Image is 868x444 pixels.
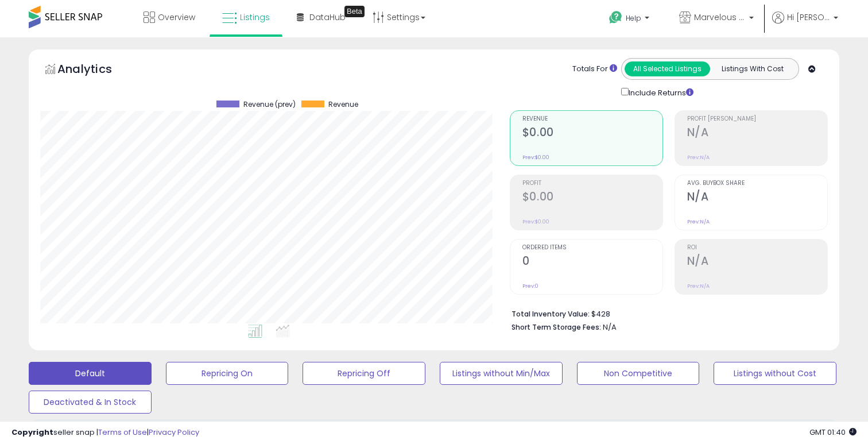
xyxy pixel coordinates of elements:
a: Terms of Use [98,427,147,438]
b: Short Term Storage Fees: [511,322,601,332]
span: Marvelous Enterprises [694,11,746,23]
span: Ordered Items [522,245,662,251]
button: Listings without Cost [714,362,836,385]
h2: 0 [522,254,662,270]
strong: Copyright [11,427,53,438]
button: Listings With Cost [710,61,795,76]
div: Tooltip anchor [344,6,365,17]
div: seller snap | | [11,427,199,438]
span: Help [626,13,641,23]
button: Non Competitive [577,362,700,385]
span: Listings [240,11,270,23]
span: Hi [PERSON_NAME] [787,11,830,23]
small: Prev: N/A [687,154,710,161]
h2: N/A [687,254,827,270]
span: Profit [PERSON_NAME] [687,116,827,122]
small: Prev: $0.00 [522,154,549,161]
button: All Selected Listings [625,61,710,76]
small: Prev: N/A [687,283,710,289]
h2: $0.00 [522,126,662,141]
h2: N/A [687,190,827,206]
h5: Analytics [57,61,134,80]
button: Repricing On [166,362,289,385]
span: ROI [687,245,827,251]
b: Total Inventory Value: [511,309,590,319]
a: Hi [PERSON_NAME] [772,11,838,37]
button: Listings without Min/Max [440,362,563,385]
span: DataHub [309,11,346,23]
h2: $0.00 [522,190,662,206]
button: Repricing Off [303,362,425,385]
small: Prev: $0.00 [522,218,549,225]
small: Prev: 0 [522,283,538,289]
h2: N/A [687,126,827,141]
span: N/A [603,322,617,333]
a: Privacy Policy [149,427,199,438]
span: Revenue (prev) [243,101,296,109]
div: Totals For [572,64,617,75]
span: Overview [158,11,195,23]
span: Revenue [328,101,358,109]
span: Avg. Buybox Share [687,180,827,187]
span: 2025-09-14 01:40 GMT [809,427,857,438]
button: Default [29,362,152,385]
small: Prev: N/A [687,218,710,225]
a: Help [600,2,661,37]
button: Deactivated & In Stock [29,391,152,414]
span: Profit [522,180,662,187]
i: Get Help [609,10,623,25]
div: Include Returns [613,86,707,99]
span: Revenue [522,116,662,122]
li: $428 [511,306,819,320]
